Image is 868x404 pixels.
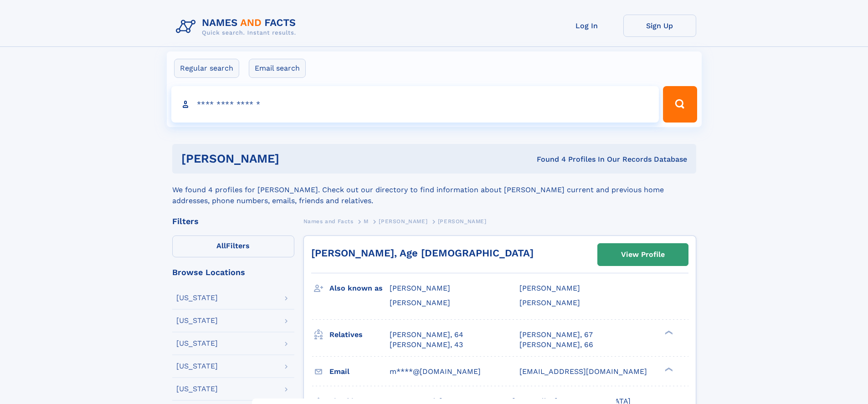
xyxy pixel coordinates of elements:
div: [US_STATE] [176,363,218,370]
h3: Relatives [329,327,390,343]
a: [PERSON_NAME] [379,215,427,227]
a: M [364,215,369,227]
h3: Email [329,364,390,379]
a: Names and Facts [303,215,354,227]
span: [PERSON_NAME] [390,298,450,307]
span: [PERSON_NAME] [379,218,427,225]
span: M [364,218,369,225]
span: [EMAIL_ADDRESS][DOMAIN_NAME] [519,367,647,376]
div: ❯ [663,329,673,335]
a: [PERSON_NAME], 66 [519,340,593,350]
a: Log In [550,15,623,37]
div: [US_STATE] [176,340,218,347]
span: [PERSON_NAME] [438,218,487,225]
div: [US_STATE] [176,294,218,302]
div: [US_STATE] [176,317,218,324]
span: [PERSON_NAME] [519,298,580,307]
label: Filters [172,235,294,257]
a: [PERSON_NAME], 43 [390,340,463,350]
h1: [PERSON_NAME] [181,153,408,164]
input: search input [171,86,659,123]
a: [PERSON_NAME], Age [DEMOGRAPHIC_DATA] [311,247,534,259]
a: [PERSON_NAME], 67 [519,330,593,340]
span: All [216,241,226,250]
h3: Also known as [329,281,390,296]
a: View Profile [598,244,688,266]
button: Search Button [663,86,697,123]
label: Email search [249,59,306,78]
div: We found 4 profiles for [PERSON_NAME]. Check out our directory to find information about [PERSON_... [172,174,696,206]
span: [PERSON_NAME] [519,284,580,292]
label: Regular search [174,59,239,78]
div: Filters [172,217,294,225]
div: ❯ [663,366,673,372]
img: Logo Names and Facts [172,15,303,39]
a: Sign Up [623,15,696,37]
a: [PERSON_NAME], 64 [390,330,463,340]
span: [PERSON_NAME] [390,284,450,292]
div: Found 4 Profiles In Our Records Database [408,154,687,164]
div: View Profile [621,244,665,265]
div: Browse Locations [172,268,294,276]
div: [US_STATE] [176,385,218,393]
